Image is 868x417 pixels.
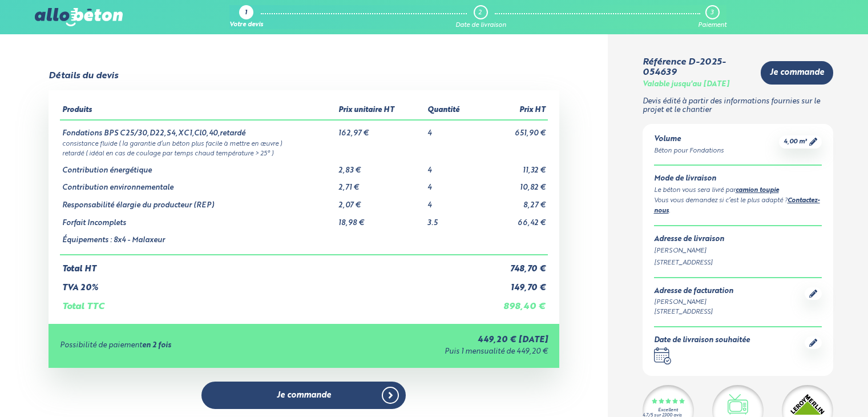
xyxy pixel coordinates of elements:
[277,391,331,400] span: Je commande
[479,158,548,175] td: 11,32 €
[654,175,822,183] div: Mode de livraison
[478,9,482,17] div: 2
[336,120,425,138] td: 162,97 €
[60,148,547,158] td: retardé ( idéal en cas de coulage par temps chaud température > 25° )
[698,22,726,29] div: Paiement
[455,22,506,29] div: Date de livraison
[313,348,547,356] div: Puis 1 mensualité de 449,20 €
[142,342,171,349] strong: en 2 fois
[710,9,713,17] div: 3
[60,255,479,274] td: Total HT
[60,175,336,193] td: Contribution environnementale
[229,5,263,29] a: 1 Votre devis
[654,258,822,268] div: [STREET_ADDRESS]
[736,187,779,194] a: camion toupie
[336,102,425,120] th: Prix unitaire HT
[654,186,822,196] div: Le béton vous sera livré par
[479,102,548,120] th: Prix HT
[479,210,548,228] td: 66,42 €
[654,146,724,156] div: Béton pour Fondations
[766,372,855,404] iframe: Help widget launcher
[654,307,733,317] div: [STREET_ADDRESS]
[336,158,425,175] td: 2,83 €
[479,255,548,274] td: 748,70 €
[654,246,822,256] div: [PERSON_NAME]
[654,196,822,216] div: Vous vous demandez si c’est le plus adapté ? .
[60,120,336,138] td: Fondations BPS C25/30,D22,S4,XC1,Cl0,40,retardé
[60,227,336,255] td: Équipements : 8x4 - Malaxeur
[479,175,548,193] td: 10,82 €
[643,81,729,89] div: Valable jusqu'au [DATE]
[654,198,820,214] a: Contactez-nous
[336,210,425,228] td: 18,98 €
[245,10,247,17] div: 1
[654,298,733,307] div: [PERSON_NAME]
[654,135,724,144] div: Volume
[479,274,548,293] td: 149,70 €
[336,175,425,193] td: 2,71 €
[60,274,479,293] td: TVA 20%
[60,292,479,312] td: Total TTC
[761,61,833,85] a: Je commande
[455,5,506,29] a: 2 Date de livraison
[643,98,834,114] p: Devis édité à partir des informations fournies sur le projet et le chantier
[425,193,479,210] td: 4
[425,158,479,175] td: 4
[60,158,336,175] td: Contribution énergétique
[60,138,547,148] td: consistance fluide ( la garantie d’un béton plus facile à mettre en œuvre )
[60,342,313,350] div: Possibilité de paiement
[479,292,548,312] td: 898,40 €
[425,102,479,120] th: Quantité
[770,68,824,78] span: Je commande
[479,193,548,210] td: 8,27 €
[336,193,425,210] td: 2,07 €
[60,210,336,228] td: Forfait Incomplets
[654,336,750,345] div: Date de livraison souhaitée
[425,175,479,193] td: 4
[35,8,123,26] img: allobéton
[425,210,479,228] td: 3.5
[654,235,822,244] div: Adresse de livraison
[698,5,726,29] a: 3 Paiement
[643,57,752,78] div: Référence D-2025-054639
[60,102,336,120] th: Produits
[479,120,548,138] td: 651,90 €
[49,71,118,81] div: Détails du devis
[60,193,336,210] td: Responsabilité élargie du producteur (REP)
[658,408,678,413] div: Excellent
[425,120,479,138] td: 4
[313,335,547,345] div: 449,20 € [DATE]
[229,22,263,29] div: Votre devis
[654,287,733,296] div: Adresse de facturation
[201,382,406,410] a: Je commande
